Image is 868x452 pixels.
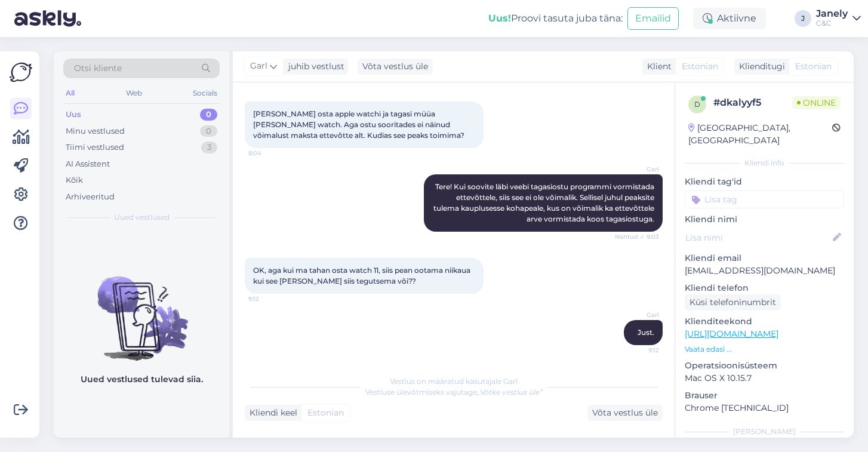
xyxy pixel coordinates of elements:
[114,212,170,223] span: Uued vestlused
[685,294,781,310] div: Küsi telefoninumbrit
[685,372,844,385] p: Mac OS X 10.15.7
[201,142,217,153] div: 3
[685,265,844,277] p: [EMAIL_ADDRESS][DOMAIN_NAME]
[693,8,766,29] div: Aktiivne
[248,149,293,158] span: 8:04
[614,232,659,241] span: Nähtud ✓ 9:03
[685,252,844,265] p: Kliendi email
[682,60,718,73] span: Estonian
[816,9,848,19] div: Janely
[685,359,844,372] p: Operatsioonisüsteem
[307,407,344,419] span: Estonian
[627,7,679,30] button: Emailid
[685,426,844,437] div: [PERSON_NAME]
[614,346,659,355] span: 9:12
[795,60,832,73] span: Estonian
[284,60,344,73] div: juhib vestlust
[54,255,229,362] img: No chats
[795,10,811,27] div: J
[694,100,700,109] span: d
[81,373,203,386] p: Uued vestlused tulevad siia.
[433,182,656,223] span: Tere! Kui soovite läbi veebi tagasiostu programmi vormistada ettevõttele, siis see ei ole võimali...
[685,213,844,226] p: Kliendi nimi
[685,190,844,208] input: Lisa tag
[614,165,659,174] span: Garl
[688,122,832,147] div: [GEOGRAPHIC_DATA], [GEOGRAPHIC_DATA]
[614,310,659,319] span: Garl
[488,13,511,24] b: Uus!
[66,174,83,186] div: Kõik
[638,328,654,337] span: Just.
[642,60,672,73] div: Klient
[66,142,124,153] div: Tiimi vestlused
[63,85,77,101] div: All
[365,388,543,396] span: Vestluse ülevõtmiseks vajutage
[66,125,125,137] div: Minu vestlused
[685,158,844,168] div: Kliendi info
[685,328,778,339] a: [URL][DOMAIN_NAME]
[358,59,433,75] div: Võta vestlus üle
[74,62,122,75] span: Otsi kliente
[66,109,81,121] div: Uus
[253,109,464,140] span: [PERSON_NAME] osta apple watchi ja tagasi müüa [PERSON_NAME] watch. Aga ostu sooritades ei näinud...
[713,96,792,110] div: # dkalyyf5
[587,405,663,421] div: Võta vestlus üle
[248,294,293,303] span: 9:12
[10,61,32,84] img: Askly Logo
[816,19,848,28] div: C&C
[477,388,543,396] i: „Võtke vestlus üle”
[245,407,297,419] div: Kliendi keel
[816,9,861,28] a: JanelyC&C
[66,158,110,170] div: AI Assistent
[124,85,144,101] div: Web
[200,125,217,137] div: 0
[190,85,220,101] div: Socials
[390,377,518,386] span: Vestlus on määratud kasutajale Garl
[685,231,830,244] input: Lisa nimi
[66,191,115,203] div: Arhiveeritud
[734,60,785,73] div: Klienditugi
[253,266,472,285] span: OK, aga kui ma tahan osta watch 11, siis pean ootama niikaua kui see [PERSON_NAME] siis tegutsema...
[685,282,844,294] p: Kliendi telefon
[685,402,844,414] p: Chrome [TECHNICAL_ID]
[250,60,267,73] span: Garl
[488,11,623,26] div: Proovi tasuta juba täna:
[200,109,217,121] div: 0
[685,389,844,402] p: Brauser
[685,315,844,328] p: Klienditeekond
[685,176,844,188] p: Kliendi tag'id
[792,96,841,109] span: Online
[685,344,844,355] p: Vaata edasi ...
